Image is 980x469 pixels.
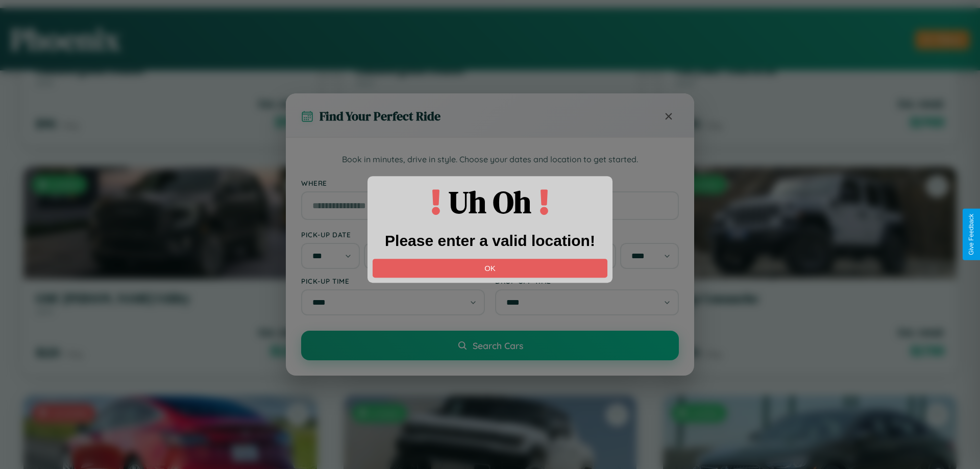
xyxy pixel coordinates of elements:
span: Search Cars [473,340,523,351]
h3: Find Your Perfect Ride [320,108,440,125]
label: Drop-off Time [495,277,679,285]
label: Where [301,179,679,187]
label: Pick-up Date [301,230,485,239]
p: Book in minutes, drive in style. Choose your dates and location to get started. [301,153,679,166]
label: Pick-up Time [301,277,485,285]
label: Drop-off Date [495,230,679,239]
